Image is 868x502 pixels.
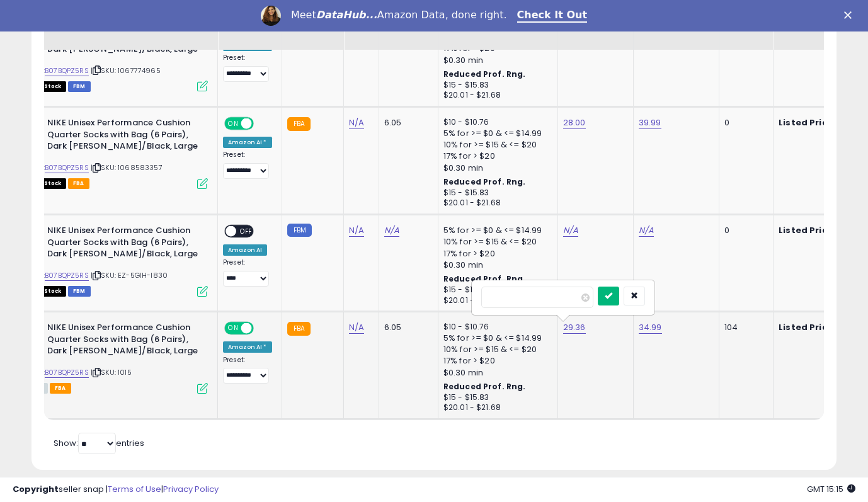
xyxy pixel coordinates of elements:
a: B07BQPZ5RS [45,163,89,173]
div: Preset: [223,151,272,179]
div: $20.01 - $21.68 [443,402,548,413]
a: N/A [639,224,654,237]
a: 34.99 [639,321,662,334]
div: $10 - $10.76 [443,117,548,128]
b: Reduced Prof. Rng. [443,176,526,187]
div: Close [844,11,857,19]
a: 28.00 [563,117,586,129]
a: B07BQPZ5RS [45,367,89,378]
div: 0 [724,117,763,128]
a: B07BQPZ5RS [45,270,89,281]
span: | SKU: 1068583357 [91,163,163,173]
a: N/A [349,321,364,334]
span: FBM [68,286,91,297]
div: 104 [724,322,763,333]
b: Listed Price: [779,224,836,236]
span: FBA [68,178,89,189]
a: Privacy Policy [163,483,219,495]
a: N/A [349,117,364,129]
a: Check It Out [517,9,588,23]
span: OFF [236,226,256,237]
div: $0.30 min [443,163,548,174]
small: FBA [287,117,311,131]
b: Reduced Prof. Rng. [443,273,526,284]
div: 5% for >= $0 & <= $14.99 [443,128,548,139]
div: $15 - $15.83 [443,392,548,403]
span: | SKU: EZ-5GIH-I830 [91,270,168,280]
div: 5% for >= $0 & <= $14.99 [443,225,548,236]
strong: Copyright [13,483,59,495]
b: NIKE Unisex Performance Cushion Quarter Socks with Bag (6 Pairs), Dark [PERSON_NAME]/Black, Large [47,117,200,156]
span: ON [226,323,241,334]
a: B07BQPZ5RS [45,66,89,76]
div: $0.30 min [443,260,548,271]
div: $15 - $15.83 [443,80,548,91]
div: $10 - $10.76 [443,322,548,333]
div: 17% for > $20 [443,248,548,260]
span: OFF [252,323,272,334]
a: 39.99 [639,117,661,129]
small: FBM [287,224,312,237]
div: Amazon AI * [223,341,272,353]
div: Preset: [223,258,272,287]
b: Listed Price: [779,321,836,333]
div: $20.01 - $21.68 [443,295,548,306]
div: Amazon AI [223,244,267,256]
div: Meet Amazon Data, done right. [291,9,507,21]
div: $20.01 - $21.68 [443,90,548,101]
div: $0.30 min [443,367,548,379]
div: 10% for >= $15 & <= $20 [443,236,548,248]
span: ON [226,118,241,129]
div: 0 [724,225,763,236]
a: N/A [384,224,399,237]
span: FBA [50,383,71,394]
div: 17% for > $20 [443,151,548,162]
span: | SKU: 1067774965 [91,66,161,76]
div: 6.05 [384,117,428,128]
b: NIKE Unisex Performance Cushion Quarter Socks with Bag (6 Pairs), Dark [PERSON_NAME]/Black, Large [47,322,200,360]
a: 29.36 [563,321,586,334]
div: Amazon AI * [223,137,272,148]
div: $0.30 min [443,55,548,66]
span: OFF [252,118,272,129]
a: N/A [349,224,364,237]
div: $20.01 - $21.68 [443,198,548,208]
div: 17% for > $20 [443,355,548,367]
div: $15 - $15.83 [443,285,548,295]
div: 10% for >= $15 & <= $20 [443,344,548,355]
div: Preset: [223,54,272,82]
div: 10% for >= $15 & <= $20 [443,139,548,151]
b: Reduced Prof. Rng. [443,381,526,392]
i: DataHub... [316,9,377,21]
a: N/A [563,224,578,237]
img: Profile image for Georgie [261,6,281,26]
small: FBA [287,322,311,336]
span: 2025-09-8 15:15 GMT [807,483,855,495]
b: NIKE Unisex Performance Cushion Quarter Socks with Bag (6 Pairs), Dark [PERSON_NAME]/Black, Large [47,225,200,263]
span: FBM [68,81,91,92]
div: 5% for >= $0 & <= $14.99 [443,333,548,344]
div: Preset: [223,356,272,384]
div: $15 - $15.83 [443,188,548,198]
div: seller snap | | [13,484,219,496]
a: Terms of Use [108,483,161,495]
span: | SKU: 1015 [91,367,132,377]
b: Reduced Prof. Rng. [443,69,526,79]
span: Show: entries [54,437,144,449]
div: 6.05 [384,322,428,333]
b: Listed Price: [779,117,836,128]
